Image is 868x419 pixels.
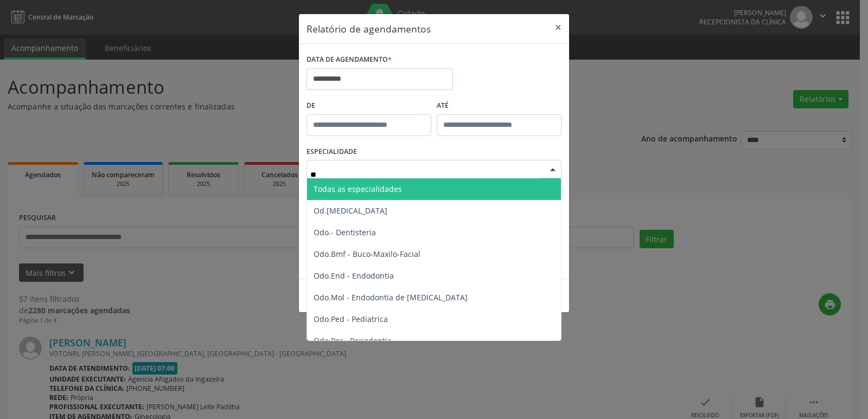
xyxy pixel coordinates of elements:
label: ATÉ [437,98,561,114]
span: Odo.Bmf - Buco-Maxilo-Facial [314,249,420,259]
span: Odo.Mol - Endodontia de [MEDICAL_DATA] [314,292,468,302]
span: Odo.End - Endodontia [314,270,394,281]
span: Todas as especialidades [314,184,402,194]
label: De [307,98,431,114]
label: ESPECIALIDADE [307,144,357,160]
h5: Relatório de agendamentos [307,22,431,36]
button: Close [547,14,569,41]
span: Odo.Per - Periodontia [314,336,392,346]
span: Odo.- Dentisteria [314,227,376,237]
label: DATA DE AGENDAMENTO [307,51,392,68]
span: Od.[MEDICAL_DATA] [314,205,387,216]
span: Odo.Ped - Pediatrica [314,314,388,324]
